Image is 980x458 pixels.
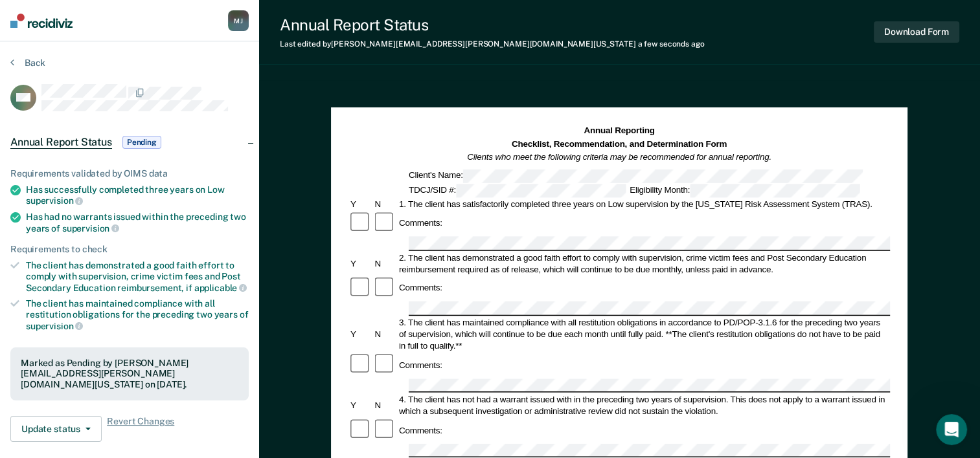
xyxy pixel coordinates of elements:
div: Comments: [397,283,444,294]
button: MJ [228,10,249,31]
img: Profile image for Rajan [152,21,177,47]
div: Annual Report Status [280,16,705,34]
strong: Annual Reporting [584,126,655,136]
div: Y [348,198,372,210]
div: Comments: [397,424,444,436]
div: Send us a message [13,174,246,210]
img: Recidiviz [10,14,73,28]
span: supervision [26,195,83,206]
div: Comments: [397,359,444,371]
span: Messages [172,371,217,380]
span: Pending [122,136,161,149]
div: 3. The client has maintained compliance with all restitution obligations in accordance to PD/POP-... [397,317,890,352]
div: The client has demonstrated a good faith effort to comply with supervision, crime victim fees and... [26,260,249,293]
div: Send us a message [27,185,216,199]
span: supervision [62,223,119,234]
div: Eligibility Month: [628,184,861,197]
span: supervision [26,321,83,331]
div: Profile image for Krysty [176,21,202,47]
div: 4. The client has not had a warrant issued with in the preceding two years of supervision. This d... [397,393,890,417]
span: applicable [194,283,247,293]
iframe: Intercom live chat [936,414,967,445]
div: N [373,399,397,411]
p: Hi [PERSON_NAME] 👋 [26,92,233,136]
div: Requirements validated by OIMS data [10,168,249,179]
button: Download Form [874,21,959,43]
button: Messages [130,339,259,391]
span: a few seconds ago [638,39,705,49]
div: 1. The client has satisfactorily completed three years on Low supervision by the [US_STATE] Risk ... [397,198,890,210]
img: Profile image for Kim [127,21,153,47]
button: Update status [10,416,102,442]
div: Close [223,21,246,44]
div: M J [228,10,249,31]
div: N [373,329,397,340]
span: Annual Report Status [10,136,112,149]
div: Comments: [397,217,444,229]
div: Client's Name: [407,169,865,182]
div: TDCJ/SID #: [407,184,628,197]
div: Last edited by [PERSON_NAME][EMAIL_ADDRESS][PERSON_NAME][DOMAIN_NAME][US_STATE] [280,39,705,49]
div: Has had no warrants issued within the preceding two years of [26,212,249,234]
span: Home [50,371,79,380]
div: Has successfully completed three years on Low [26,184,249,206]
div: Y [348,329,372,340]
div: Requirements to check [10,244,249,255]
div: N [373,257,397,269]
em: Clients who meet the following criteria may be recommended for annual reporting. [468,152,772,162]
div: Y [348,257,372,269]
p: How can we help? [26,136,233,158]
span: Revert Changes [107,416,174,442]
div: Y [348,399,372,411]
img: logo [26,25,97,45]
div: The client has maintained compliance with all restitution obligations for the preceding two years of [26,298,249,331]
div: 2. The client has demonstrated a good faith effort to comply with supervision, crime victim fees ... [397,252,890,275]
div: N [373,198,397,210]
button: Back [10,57,45,69]
div: Marked as Pending by [PERSON_NAME][EMAIL_ADDRESS][PERSON_NAME][DOMAIN_NAME][US_STATE] on [DATE]. [21,358,238,390]
strong: Checklist, Recommendation, and Determination Form [512,139,727,149]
